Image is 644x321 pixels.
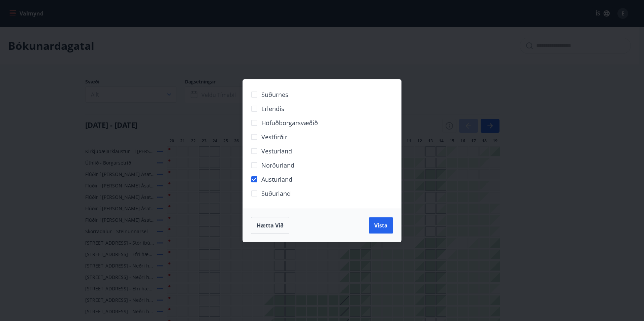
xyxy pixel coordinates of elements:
span: Suðurland [261,189,291,198]
span: Vista [374,222,388,229]
span: Suðurnes [261,90,288,99]
span: Hætta við [257,222,284,229]
button: Vista [369,217,393,234]
button: Hætta við [251,217,289,234]
span: Norðurland [261,161,294,170]
span: Höfuðborgarsvæðið [261,118,318,127]
span: Austurland [261,175,292,184]
span: Vestfirðir [261,133,287,141]
span: Erlendis [261,104,284,113]
span: Vesturland [261,147,292,155]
